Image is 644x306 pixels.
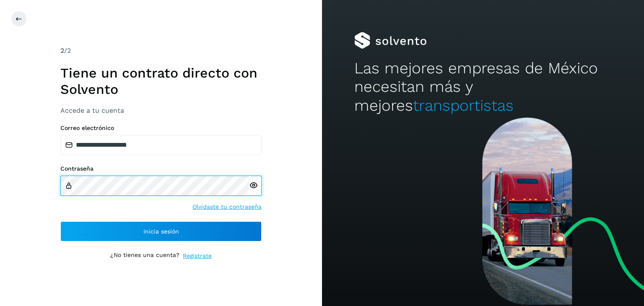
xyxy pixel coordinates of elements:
h2: Las mejores empresas de México necesitan más y mejores [354,59,612,115]
a: Regístrate [183,252,212,260]
h3: Accede a tu cuenta [60,106,262,114]
button: Inicia sesión [60,221,262,241]
div: /2 [60,46,262,56]
a: Olvidaste tu contraseña [192,202,262,211]
span: 2 [60,47,64,54]
label: Contraseña [60,165,262,172]
span: Inicia sesión [143,228,179,234]
p: ¿No tienes una cuenta? [110,252,179,260]
h1: Tiene un contrato directo con Solvento [60,65,262,97]
span: transportistas [413,96,514,114]
label: Correo electrónico [60,124,262,132]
